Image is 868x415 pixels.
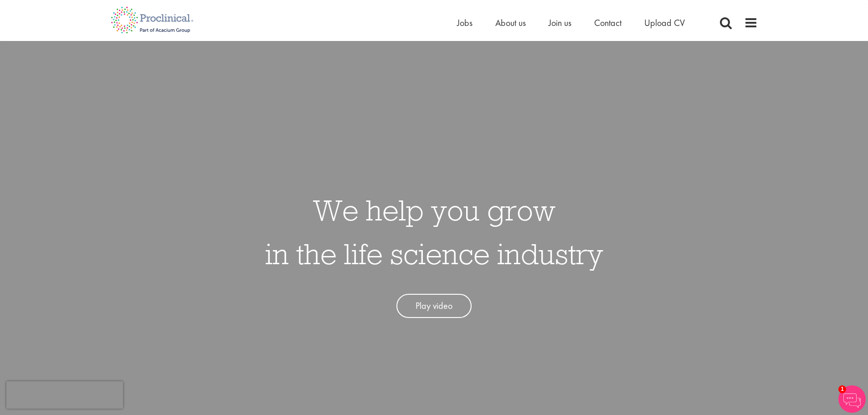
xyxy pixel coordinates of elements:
a: Play video [396,294,472,318]
a: Jobs [457,17,473,29]
span: 1 [838,385,846,393]
a: About us [495,17,526,29]
a: Join us [549,17,571,29]
img: Chatbot [838,385,866,413]
a: Upload CV [644,17,685,29]
h1: We help you grow in the life science industry [265,188,603,276]
a: Contact [594,17,621,29]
